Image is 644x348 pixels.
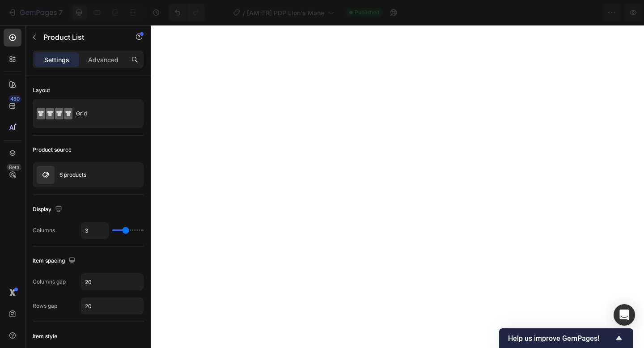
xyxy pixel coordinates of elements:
p: 6 products [59,172,86,178]
div: Publish [592,8,614,17]
div: Display [33,204,64,216]
input: Auto [81,298,143,314]
p: 7 [59,7,63,18]
p: Advanced [88,55,119,64]
span: Help us improve GemPages! [508,334,614,343]
div: Product source [33,146,72,154]
span: 1 product assigned [470,8,528,17]
div: 450 [8,95,21,102]
button: Save [551,4,581,21]
div: Columns [33,226,55,234]
input: Auto [81,274,143,290]
div: Item spacing [33,255,77,267]
div: Rows gap [33,302,57,310]
button: 1 product assigned [462,4,548,21]
span: [AM-FR] PDP Lion's Mane [247,8,324,17]
div: Open Intercom Messenger [614,304,635,326]
div: Beta [7,164,21,171]
span: / [243,8,245,17]
div: Layout [33,86,50,94]
img: product feature img [37,166,55,184]
button: 7 [4,4,67,21]
iframe: Design area [151,25,644,348]
button: Publish [585,4,622,21]
div: Item style [33,332,57,340]
div: Grid [76,103,131,124]
span: Save [559,9,574,17]
p: Settings [44,55,69,64]
span: Published [355,8,379,17]
div: Columns gap [33,278,66,286]
input: Auto [81,222,108,238]
p: Product List [43,32,119,42]
button: Show survey - Help us improve GemPages! [508,333,624,344]
div: Undo/Redo [169,4,205,21]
